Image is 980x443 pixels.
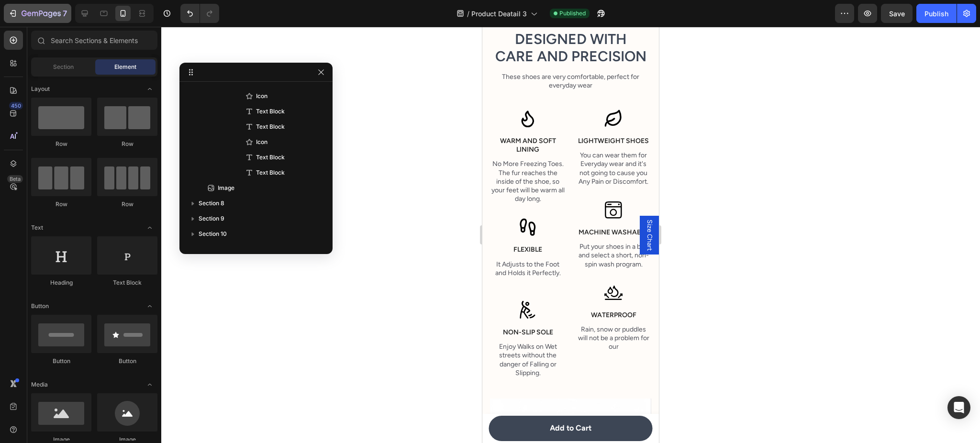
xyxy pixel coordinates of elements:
[947,396,970,419] div: Open Intercom Messenger
[63,8,67,19] p: 7
[256,122,285,132] span: Text Block
[31,278,91,287] div: Heading
[31,380,48,389] span: Media
[256,107,285,116] span: Text Block
[97,278,157,287] div: Text Block
[467,9,469,19] span: /
[471,9,527,19] span: Product Deatail 3
[31,200,91,209] div: Row
[142,377,157,392] span: Toggle open
[31,85,50,93] span: Layout
[482,27,659,443] iframe: Design area
[559,9,586,18] span: Published
[9,102,23,110] div: 450
[199,214,224,223] span: Section 9
[256,168,285,177] span: Text Block
[199,229,227,239] span: Section 10
[7,175,23,183] div: Beta
[31,302,49,310] span: Button
[256,91,267,101] span: Icon
[180,4,219,23] div: Undo/Redo
[916,4,957,23] button: Publish
[4,4,71,23] button: 7
[31,140,91,148] div: Row
[924,9,948,19] div: Publish
[97,140,157,148] div: Row
[142,81,157,97] span: Toggle open
[142,220,157,235] span: Toggle open
[256,137,267,147] span: Icon
[31,31,157,50] input: Search Sections & Elements
[889,10,905,18] span: Save
[31,223,43,232] span: Text
[97,200,157,209] div: Row
[97,357,157,365] div: Button
[114,63,136,71] span: Element
[218,183,234,193] span: Image
[256,153,285,162] span: Text Block
[142,299,157,314] span: Toggle open
[199,199,224,208] span: Section 8
[881,4,913,23] button: Save
[31,357,91,365] div: Button
[53,63,74,71] span: Section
